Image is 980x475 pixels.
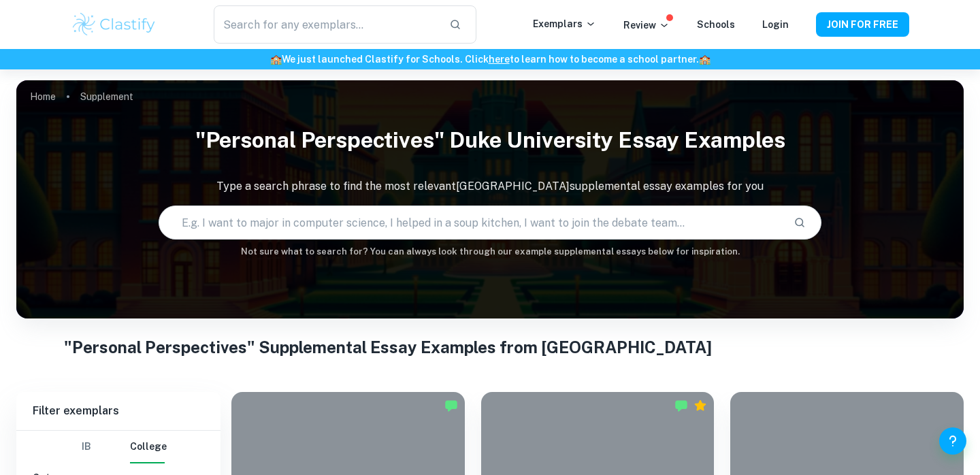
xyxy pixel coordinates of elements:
[3,52,977,67] h6: We just launched Clastify for Schools. Click to learn how to become a school partner.
[762,19,789,30] a: Login
[816,12,909,37] button: JOIN FOR FREE
[674,399,688,412] img: Marked
[70,431,167,463] div: Filter type choice
[939,427,966,455] button: Help and Feedback
[70,431,103,463] button: IB
[533,16,596,31] p: Exemplars
[16,118,964,162] h1: "Personal Perspectives" Duke University Essay Examples
[16,245,964,259] h6: Not sure what to search for? You can always look through our example supplemental essays below fo...
[64,335,917,359] h1: "Personal Perspectives" Supplemental Essay Examples from [GEOGRAPHIC_DATA]
[699,54,710,65] span: 🏫
[697,19,735,30] a: Schools
[623,18,670,33] p: Review
[444,399,458,412] img: Marked
[788,211,811,234] button: Search
[80,89,133,104] p: Supplement
[71,11,157,38] img: Clastify logo
[214,5,438,44] input: Search for any exemplars...
[489,54,510,65] a: here
[30,87,56,106] a: Home
[16,392,220,430] h6: Filter exemplars
[693,399,707,412] div: Premium
[130,431,167,463] button: College
[16,178,964,195] p: Type a search phrase to find the most relevant [GEOGRAPHIC_DATA] supplemental essay examples for you
[270,54,282,65] span: 🏫
[159,203,783,242] input: E.g. I want to major in computer science, I helped in a soup kitchen, I want to join the debate t...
